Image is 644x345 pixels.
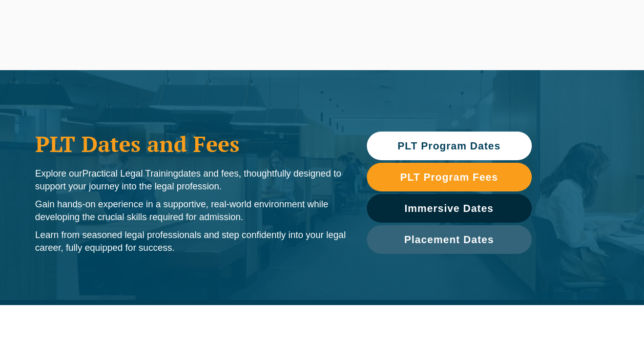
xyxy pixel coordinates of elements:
[404,234,494,245] span: Placement Dates
[82,168,178,179] span: Practical Legal Training
[35,167,346,193] p: Explore our dates and fees, thoughtfully designed to support your journey into the legal profession.
[398,141,501,151] span: PLT Program Dates
[35,131,346,157] h1: PLT Dates and Fees
[367,132,532,160] a: PLT Program Dates
[367,163,532,191] a: PLT Program Fees
[367,225,532,254] a: Placement Dates
[400,172,498,182] span: PLT Program Fees
[405,203,494,213] span: Immersive Dates
[367,194,532,223] a: Immersive Dates
[35,229,346,254] p: Learn from seasoned legal professionals and step confidently into your legal career, fully equipp...
[35,198,346,224] p: Gain hands-on experience in a supportive, real-world environment while developing the crucial ski...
